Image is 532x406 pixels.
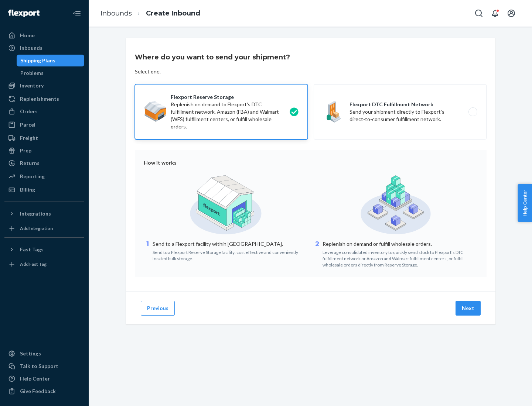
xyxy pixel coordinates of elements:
a: Reporting [4,171,84,182]
div: Leverage consolidated inventory to quickly send stock to Flexport's DTC fulfillment network or Am... [323,248,478,268]
h3: Where do you want to send your shipment? [135,52,290,62]
div: Parcel [20,121,35,128]
div: Talk to Support [20,362,58,370]
div: Add Integration [20,225,53,231]
img: Flexport logo [8,10,40,17]
p: Replenish on demand or fulfill wholesale orders. [323,240,478,248]
a: Shipping Plans [17,55,85,66]
a: Home [4,30,84,41]
a: Billing [4,184,84,196]
div: Replenishments [20,95,59,103]
a: Add Fast Tag [4,258,84,270]
button: Give Feedback [4,385,84,397]
div: Problems [20,69,44,77]
button: Open Search Box [471,6,486,21]
a: Talk to Support [4,360,84,372]
div: Select one. [135,68,161,75]
a: Replenishments [4,93,84,105]
a: Parcel [4,119,84,131]
button: Fast Tags [4,244,84,255]
a: Returns [4,157,84,169]
div: 2 [314,240,321,268]
a: Inbounds [100,9,132,17]
div: Give Feedback [20,388,56,395]
a: Add Integration [4,223,84,234]
div: Inventory [20,82,44,89]
a: Freight [4,132,84,144]
div: Inbounds [20,44,42,52]
div: How it works [144,159,478,166]
div: Home [20,32,35,39]
a: Create Inbound [146,9,200,17]
div: Prep [20,147,31,154]
div: Add Fast Tag [20,261,47,267]
button: Close Navigation [69,6,84,21]
div: Billing [20,186,35,193]
div: Settings [20,350,41,357]
div: Reporting [20,173,45,180]
button: Integrations [4,208,84,220]
div: Orders [20,108,38,115]
a: Problems [17,67,85,79]
button: Previous [141,301,175,316]
a: Inbounds [4,42,84,54]
p: Send to a Flexport facility within [GEOGRAPHIC_DATA]. [153,240,308,248]
div: Help Center [20,375,50,382]
ol: breadcrumbs [95,3,206,24]
div: 1 [144,240,151,262]
div: Shipping Plans [20,57,55,64]
button: Open account menu [504,6,519,21]
div: Freight [20,134,38,142]
button: Open notifications [488,6,502,21]
a: Help Center [4,373,84,385]
a: Settings [4,348,84,359]
a: Orders [4,106,84,117]
a: Inventory [4,80,84,92]
div: Send to a Flexport Reserve Storage facility: cost effective and conveniently located bulk storage. [153,248,308,262]
div: Returns [20,159,40,167]
div: Fast Tags [20,246,44,253]
a: Prep [4,145,84,156]
button: Help Center [518,184,532,222]
button: Next [456,301,481,316]
div: Integrations [20,210,51,217]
